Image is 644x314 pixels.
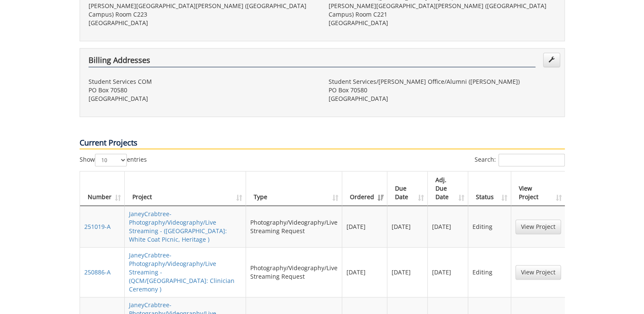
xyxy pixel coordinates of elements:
td: [DATE] [428,206,468,247]
th: Number: activate to sort column ascending [80,171,125,206]
a: View Project [515,265,561,280]
th: Status: activate to sort column ascending [468,171,511,206]
p: Student Services/[PERSON_NAME] Office/Alumni ([PERSON_NAME]) [329,77,556,86]
h4: Billing Addresses [89,56,535,67]
label: Show entries [80,154,147,166]
p: [GEOGRAPHIC_DATA] [89,94,316,103]
label: Search: [475,154,565,166]
td: [DATE] [428,247,468,297]
p: [GEOGRAPHIC_DATA] [89,19,316,27]
p: Current Projects [80,137,565,149]
th: Ordered: activate to sort column ascending [342,171,387,206]
th: View Project: activate to sort column ascending [511,171,565,206]
a: Edit Addresses [543,53,560,67]
th: Type: activate to sort column ascending [246,171,342,206]
td: Editing [468,247,511,297]
a: JaneyCrabtree-Photography/Videography/Live Streaming - ([GEOGRAPHIC_DATA]: White Coat Picnic, Her... [129,210,227,243]
p: [PERSON_NAME][GEOGRAPHIC_DATA][PERSON_NAME] ([GEOGRAPHIC_DATA] Campus) Room C223 [89,2,316,19]
p: PO Box 70580 [89,86,316,94]
td: [DATE] [342,206,387,247]
a: View Project [515,220,561,234]
input: Search: [498,154,565,166]
a: 251019-A [84,223,111,231]
td: Photography/Videography/Live Streaming Request [246,247,342,297]
p: Student Services COM [89,77,316,86]
a: 250886-A [84,268,111,276]
td: Photography/Videography/Live Streaming Request [246,206,342,247]
td: Editing [468,206,511,247]
p: [PERSON_NAME][GEOGRAPHIC_DATA][PERSON_NAME] ([GEOGRAPHIC_DATA] Campus) Room C221 [329,2,556,19]
th: Adj. Due Date: activate to sort column ascending [428,171,468,206]
p: [GEOGRAPHIC_DATA] [329,19,556,27]
th: Due Date: activate to sort column ascending [387,171,428,206]
select: Showentries [95,154,127,166]
td: [DATE] [387,247,428,297]
td: [DATE] [387,206,428,247]
p: [GEOGRAPHIC_DATA] [329,94,556,103]
p: PO Box 70580 [329,86,556,94]
a: JaneyCrabtree-Photography/Videography/Live Streaming - (QCM/[GEOGRAPHIC_DATA]: Clinician Ceremony ) [129,251,235,293]
th: Project: activate to sort column ascending [125,171,246,206]
td: [DATE] [342,247,387,297]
